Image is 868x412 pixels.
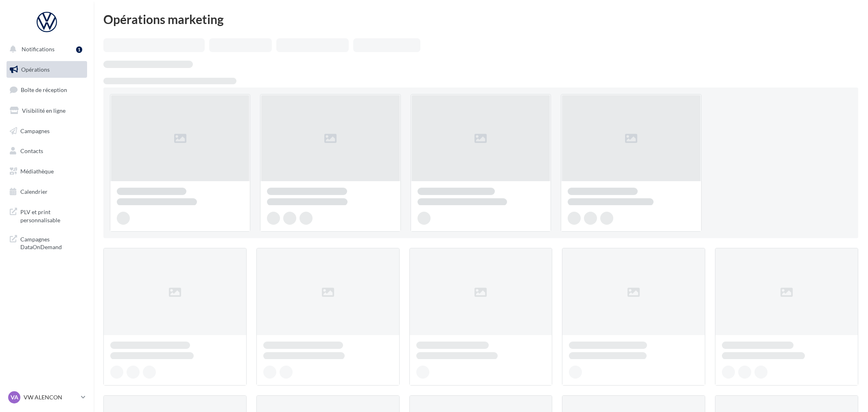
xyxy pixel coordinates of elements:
span: VA [11,393,18,401]
a: Médiathèque [5,163,89,180]
a: Contacts [5,142,89,160]
a: PLV et print personnalisable [5,203,89,227]
a: Visibilité en ligne [5,102,89,119]
a: Opérations [5,61,89,78]
span: Calendrier [20,188,48,195]
a: Calendrier [5,183,89,200]
div: 1 [76,46,82,53]
div: Opérations marketing [103,13,858,25]
span: Contacts [20,147,43,154]
button: Notifications 1 [5,41,85,58]
span: PLV et print personnalisable [20,206,84,224]
a: Boîte de réception [5,81,89,99]
span: Visibilité en ligne [22,107,66,114]
span: Opérations [21,66,50,73]
a: Campagnes DataOnDemand [5,230,89,254]
span: Boîte de réception [21,86,67,93]
span: Notifications [22,46,55,53]
span: Campagnes DataOnDemand [20,234,84,251]
p: VW ALENCON [24,393,78,401]
a: Campagnes [5,123,89,140]
a: VA VW ALENCON [7,390,87,405]
span: Médiathèque [20,168,54,175]
span: Campagnes [20,127,50,134]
